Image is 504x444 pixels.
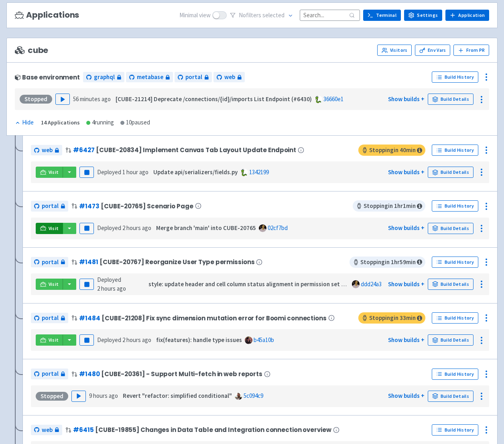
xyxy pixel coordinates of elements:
[15,118,34,127] div: Hide
[388,392,425,399] a: Show builds +
[36,334,63,346] a: Visit
[83,72,124,83] a: graphql
[353,200,425,212] span: Stopping in 1 hr 1 min
[31,201,68,212] a: portal
[268,224,288,232] a: 02cf7bd
[73,426,93,434] a: #6415
[95,426,331,433] span: [CUBE-19855] Changes in Data Table and Integration connection overview
[116,95,312,103] strong: [CUBE-21214] Deprecate /connections/{id}/imports List Endpoint (#6430)
[97,336,151,344] span: Deployed
[49,225,59,232] span: Visit
[15,118,35,127] button: Hide
[79,167,94,178] button: Pause
[31,313,68,324] a: portal
[432,424,478,436] a: Build History
[86,118,114,127] div: 4 running
[97,285,126,292] time: 2 hours ago
[31,145,62,156] a: web
[36,392,68,401] div: Stopped
[120,118,150,127] div: 10 paused
[445,10,489,21] a: Application
[156,224,256,232] strong: Merge branch 'main' into CUBE-20765
[262,11,285,19] span: selected
[432,200,478,212] a: Build History
[358,145,425,156] span: Stopping in 40 min
[97,168,148,176] span: Deployed
[358,312,425,324] span: Stopping in 33 min
[79,223,94,234] button: Pause
[156,336,242,344] strong: fix(features): handle type issues
[300,10,360,20] input: Search...
[73,95,111,103] time: 56 minutes ago
[36,223,63,234] a: Visit
[254,336,274,344] a: b45a10b
[428,167,474,178] a: Build Details
[428,391,474,402] a: Build Details
[428,279,474,290] a: Build Details
[96,147,296,153] span: [CUBE-20834] Implement Canvas Tab Layout Update Endpoint
[15,46,48,55] span: cube
[122,168,148,176] time: 1 hour ago
[404,10,442,21] a: Settings
[42,426,53,435] span: web
[179,11,211,20] span: Minimal view
[432,369,478,380] a: Build History
[100,259,254,265] span: [CUBE-20767] Reorganize User Type permissions
[361,280,382,288] a: ddd24a3
[49,169,59,175] span: Visit
[148,280,373,288] strong: style: update header and cell column status alignment in permission set config form
[388,224,425,232] a: Show builds +
[36,279,63,290] a: Visit
[175,72,212,83] a: portal
[122,336,151,344] time: 2 hours ago
[213,72,245,83] a: web
[89,392,118,399] time: 9 hours ago
[432,312,478,324] a: Build History
[49,281,59,287] span: Visit
[15,74,80,81] div: Base environment
[79,279,94,290] button: Pause
[428,334,474,346] a: Build Details
[49,337,59,343] span: Visit
[428,94,474,105] a: Build Details
[388,95,425,103] a: Show builds +
[101,203,193,210] span: [CUBE-20765] Scenario Page
[432,145,478,156] a: Build History
[224,73,235,82] span: web
[79,334,94,346] button: Pause
[73,146,94,154] a: #6427
[239,11,285,20] span: No filter s
[42,146,53,155] span: web
[126,72,173,83] a: metabase
[350,257,425,268] span: Stopping in 1 hr 59 min
[31,257,68,268] a: portal
[432,71,478,83] a: Build History
[31,369,68,379] a: portal
[79,314,100,322] a: #1484
[97,276,126,293] span: Deployed
[122,224,151,232] time: 2 hours ago
[79,258,98,266] a: #1481
[185,73,202,82] span: portal
[453,45,489,56] button: From PR
[55,94,70,105] button: Play
[388,336,425,344] a: Show builds +
[432,257,478,268] a: Build History
[123,392,232,399] strong: Revert "refactor: simplified conditional"
[97,224,151,232] span: Deployed
[42,369,59,379] span: portal
[20,95,52,104] div: Stopped
[36,167,63,178] a: Visit
[428,223,474,234] a: Build Details
[41,118,80,127] div: 14 Applications
[79,202,99,210] a: #1473
[153,168,238,176] strong: Update api/serializers/fields.py
[79,370,100,378] a: #1480
[137,73,163,82] span: metabase
[42,202,59,211] span: portal
[377,45,412,56] a: Visitors
[102,315,326,322] span: [CUBE-21208] Fix sync dimension mutation error for Boomi connections
[323,95,343,103] a: 36660e1
[388,280,425,288] a: Show builds +
[388,168,425,176] a: Show builds +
